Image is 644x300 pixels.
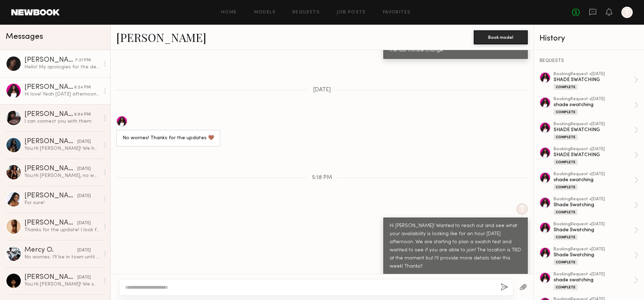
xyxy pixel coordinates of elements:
[390,222,521,271] div: Hi [PERSON_NAME]! Wanted to reach out and see what your availability is looking like for an hour ...
[24,227,100,233] div: Thanks for the update! I look forward to hearing from you again 😊
[24,172,100,179] div: You: Hi [PERSON_NAME], no worries! We will reach back out for the next one.
[554,184,578,190] div: Complete
[24,200,100,206] div: For sure!
[554,72,634,76] div: booking Request • [DATE]
[554,102,634,108] div: shade swatching
[6,33,43,41] span: Messages
[24,111,74,118] div: [PERSON_NAME]
[254,10,276,15] a: Models
[383,10,411,15] a: Favorites
[554,159,578,165] div: Complete
[554,222,638,240] a: bookingRequest •[DATE]Shade SwatchingComplete
[554,272,634,277] div: booking Request • [DATE]
[554,234,578,240] div: Complete
[313,87,331,93] span: [DATE]
[554,284,578,290] div: Complete
[554,172,638,190] a: bookingRequest •[DATE]shade swatchingComplete
[221,10,237,15] a: Home
[554,197,638,215] a: bookingRequest •[DATE]Shade SwatchingComplete
[24,254,100,261] div: No worries. I’ll be in town until the 26th
[77,139,91,145] div: [DATE]
[554,97,638,115] a: bookingRequest •[DATE]shade swatchingComplete
[24,91,100,98] div: Hi love! Yeah [DATE] afternoon is good
[554,152,634,158] div: SHADE SWATCHING
[554,147,634,152] div: booking Request • [DATE]
[24,138,77,145] div: [PERSON_NAME]
[554,209,578,215] div: Complete
[554,97,634,102] div: booking Request • [DATE]
[24,64,100,71] div: Hello! My apologies for the delayed response. Unfortunately I was available [DATE] and completely...
[24,84,74,91] div: [PERSON_NAME]
[554,259,578,265] div: Complete
[77,166,91,172] div: [DATE]
[554,84,578,90] div: Complete
[24,165,77,172] div: [PERSON_NAME]
[74,84,91,91] div: 6:24 PM
[554,252,634,258] div: Shade Swatching
[123,134,214,142] div: No worries! Thanks for the updates 🤎
[554,222,634,227] div: booking Request • [DATE]
[539,35,638,43] div: History
[554,247,638,265] a: bookingRequest •[DATE]Shade SwatchingComplete
[554,227,634,233] div: Shade Swatching
[116,30,206,45] a: [PERSON_NAME]
[312,175,332,181] span: 5:18 PM
[539,59,638,63] div: REQUESTS
[75,57,91,64] div: 7:21 PM
[77,247,91,254] div: [DATE]
[337,10,366,15] a: Job Posts
[24,220,77,227] div: [PERSON_NAME]
[554,76,634,83] div: SHADE SWATCHING
[293,10,320,15] a: Requests
[554,122,634,127] div: booking Request • [DATE]
[554,247,634,252] div: booking Request • [DATE]
[554,147,638,165] a: bookingRequest •[DATE]SHADE SWATCHINGComplete
[554,72,638,90] a: bookingRequest •[DATE]SHADE SWATCHINGComplete
[554,172,634,177] div: booking Request • [DATE]
[24,281,100,288] div: You: Hi [PERSON_NAME]! We spoke too soon, we are no longer needing to conduct model swatching [DA...
[621,7,633,18] a: T
[554,177,634,183] div: shade swatching
[77,274,91,281] div: [DATE]
[24,145,100,152] div: You: Hi [PERSON_NAME]! We had to reschedule, so we will reach back out once we have a new date!
[74,111,91,118] div: 6:04 PM
[24,118,100,125] div: I can connect you with them
[24,192,77,200] div: [PERSON_NAME]
[474,30,528,44] button: Book model
[474,34,528,40] a: Book model
[77,193,91,200] div: [DATE]
[554,127,634,133] div: SHADE SWATCHING
[554,122,638,140] a: bookingRequest •[DATE]SHADE SWATCHINGComplete
[77,220,91,227] div: [DATE]
[24,274,77,281] div: [PERSON_NAME]
[554,277,634,283] div: shade swatching
[24,57,75,64] div: [PERSON_NAME]
[24,247,77,254] div: Mercy O.
[554,202,634,208] div: Shade Swatching
[554,272,638,290] a: bookingRequest •[DATE]shade swatchingComplete
[554,109,578,115] div: Complete
[554,197,634,202] div: booking Request • [DATE]
[554,134,578,140] div: Complete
